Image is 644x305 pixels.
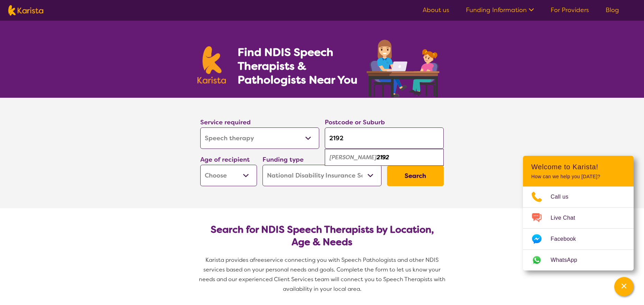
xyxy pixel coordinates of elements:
[325,127,444,149] input: Type
[361,37,447,98] img: speech-therapy
[199,256,447,293] span: service connecting you with Speech Pathologists and other NDIS services based on your personal ne...
[551,213,583,223] span: Live Chat
[523,250,634,270] a: Web link opens in a new tab.
[200,118,251,126] label: Service required
[551,192,577,202] span: Call us
[531,163,625,171] h2: Welcome to Karista!
[551,255,586,265] span: WhatsApp
[523,156,634,270] div: Channel Menu
[200,155,250,164] label: Age of recipient
[197,46,226,84] img: Karista logo
[423,6,449,14] a: About us
[330,154,377,161] em: [PERSON_NAME]
[531,174,625,180] p: How can we help you [DATE]?
[377,154,389,161] em: 2192
[466,6,534,14] a: Funding Information
[238,45,366,87] h1: Find NDIS Speech Therapists & Pathologists Near You
[387,165,444,186] button: Search
[606,6,619,14] a: Blog
[551,6,589,14] a: For Providers
[325,118,385,126] label: Postcode or Suburb
[206,223,438,248] h2: Search for NDIS Speech Therapists by Location, Age & Needs
[614,277,634,296] button: Channel Menu
[263,155,304,164] label: Funding type
[253,256,264,264] span: free
[523,187,634,270] ul: Choose channel
[8,5,43,16] img: Karista logo
[551,234,584,244] span: Facebook
[205,256,253,264] span: Karista provides a
[328,151,440,164] div: Belmore 2192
